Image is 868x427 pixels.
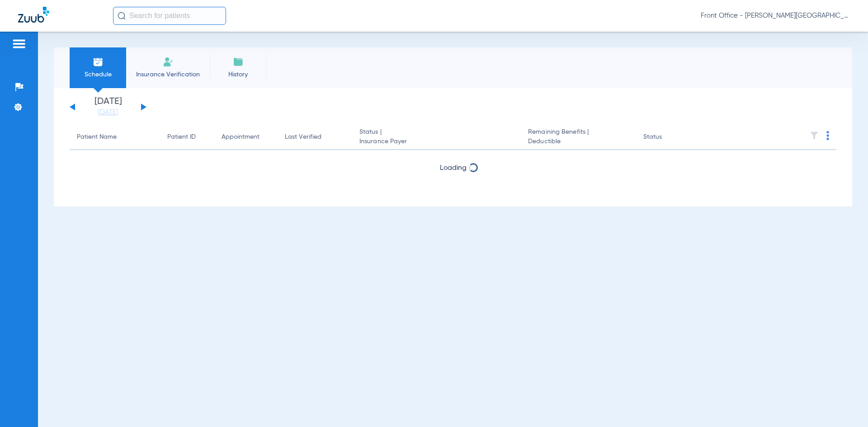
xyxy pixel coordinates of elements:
[440,164,467,172] span: Loading
[810,131,819,140] img: filter.svg
[217,70,259,79] span: History
[701,11,850,20] span: Front Office - [PERSON_NAME][GEOGRAPHIC_DATA] Dental Care
[359,137,514,146] span: Insurance Payer
[233,56,244,67] img: History
[163,56,174,67] img: Manual Insurance Verification
[133,70,203,79] span: Insurance Verification
[352,125,521,150] th: Status |
[12,38,26,49] img: hamburger-icon
[636,125,697,150] th: Status
[222,132,270,142] div: Appointment
[528,137,628,146] span: Deductible
[76,70,119,79] span: Schedule
[77,132,153,142] div: Patient Name
[826,131,829,140] img: group-dot-blue.svg
[285,132,321,142] div: Last Verified
[167,132,196,142] div: Patient ID
[118,12,126,20] img: Search Icon
[93,56,104,67] img: Schedule
[81,108,135,117] a: [DATE]
[285,132,345,142] div: Last Verified
[521,125,636,150] th: Remaining Benefits |
[81,97,135,117] li: [DATE]
[77,132,117,142] div: Patient Name
[113,7,226,25] input: Search for patients
[167,132,207,142] div: Patient ID
[18,7,49,23] img: Zuub Logo
[222,132,259,142] div: Appointment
